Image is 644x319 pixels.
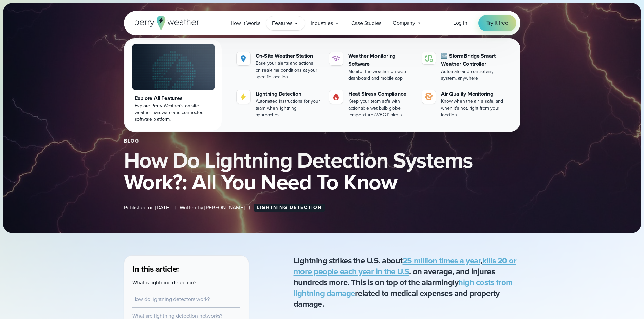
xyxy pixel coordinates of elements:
div: Explore Perry Weather's on-site weather hardware and connected software platform. [135,102,212,123]
span: Published on [DATE] [124,204,170,212]
a: How it Works [225,16,266,30]
div: Know when the air is safe, and when it's not, right from your location [441,98,507,118]
a: Explore All Features Explore Perry Weather's on-site weather hardware and connected software plat... [125,40,222,131]
div: On-Site Weather Station [256,52,321,60]
img: Gas.svg [332,93,340,101]
a: Weather Monitoring Software Monitor the weather on web dashboard and mobile app [327,49,417,85]
a: How do lightning detectors work? [132,295,210,303]
a: 25 million times a year [403,255,481,267]
div: Keep your team safe with actionable wet bulb globe temperature (WBGT) alerts [348,98,414,118]
a: Lightning Detection [254,204,325,212]
span: How it Works [231,19,261,27]
img: stormbridge-icon-V6.svg [425,55,433,62]
a: high costs from lightning damage [294,276,513,299]
h1: How Do Lightning Detection Systems Work?: All You Need To Know [124,149,520,193]
img: lightning-icon.svg [239,93,247,101]
span: Written by [PERSON_NAME] [180,204,245,212]
div: Monitor the weather on web dashboard and mobile app [348,68,414,82]
div: Air Quality Monitoring [441,90,507,98]
span: | [249,204,250,212]
a: What is lightning detection? [132,279,196,286]
a: Air Quality Monitoring Know when the air is safe, and when it's not, right from your location [419,87,509,121]
a: Log in [453,19,467,27]
div: Weather Monitoring Software [348,52,414,68]
span: Company [393,19,415,27]
img: aqi-icon.svg [425,93,433,101]
div: 🆕 StormBridge Smart Weather Controller [441,52,507,68]
span: Log in [453,19,467,27]
img: software-icon.svg [332,55,340,63]
div: Lightning Detection [256,90,321,98]
a: Heat Stress Compliance Keep your team safe with actionable wet bulb globe temperature (WBGT) alerts [327,87,417,121]
div: Explore All Features [135,94,212,102]
h3: In this article: [132,264,240,275]
span: Features [272,19,292,27]
span: Industries [311,19,333,27]
a: Lightning Detection Automated instructions for your team when lightning approaches [234,87,324,121]
a: 🆕 StormBridge Smart Weather Controller Automate and control any system, anywhere [419,49,509,85]
span: | [174,204,176,212]
div: Automate and control any system, anywhere [441,68,507,82]
div: Base your alerts and actions on real-time conditions at your specific location [256,60,321,80]
div: Automated instructions for your team when lightning approaches [256,98,321,118]
a: Case Studies [346,16,387,30]
span: Case Studies [351,19,382,27]
div: Blog [124,138,520,144]
a: Try it free [478,15,516,31]
span: Try it free [486,19,508,27]
div: Heat Stress Compliance [348,90,414,98]
img: Location.svg [239,55,247,63]
a: kills 20 or more people each year in the U.S [294,255,517,278]
a: On-Site Weather Station Base your alerts and actions on real-time conditions at your specific loc... [234,49,324,83]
